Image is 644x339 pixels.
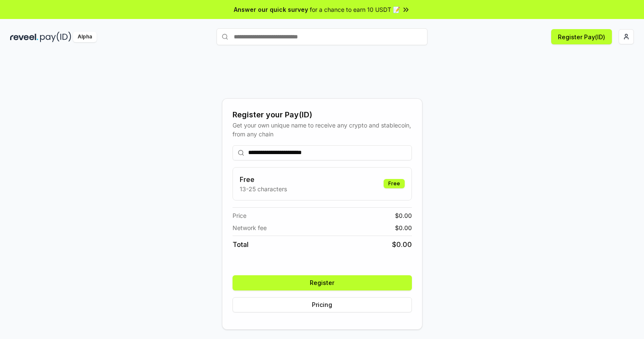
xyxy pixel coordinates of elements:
[73,32,97,42] div: Alpha
[233,275,412,290] button: Register
[233,211,246,220] span: Price
[395,211,412,220] span: $ 0.00
[551,29,612,44] button: Register Pay(ID)
[240,174,287,184] h3: Free
[40,32,71,42] img: pay_id
[234,5,308,14] span: Answer our quick survey
[384,179,405,188] div: Free
[10,32,38,42] img: reveel_dark
[310,5,400,14] span: for a chance to earn 10 USDT 📝
[233,121,412,138] div: Get your own unique name to receive any crypto and stablecoin, from any chain
[240,184,287,193] p: 13-25 characters
[395,223,412,232] span: $ 0.00
[233,297,412,312] button: Pricing
[233,239,249,250] span: Total
[233,109,412,121] div: Register your Pay(ID)
[392,239,412,250] span: $ 0.00
[233,223,267,232] span: Network fee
